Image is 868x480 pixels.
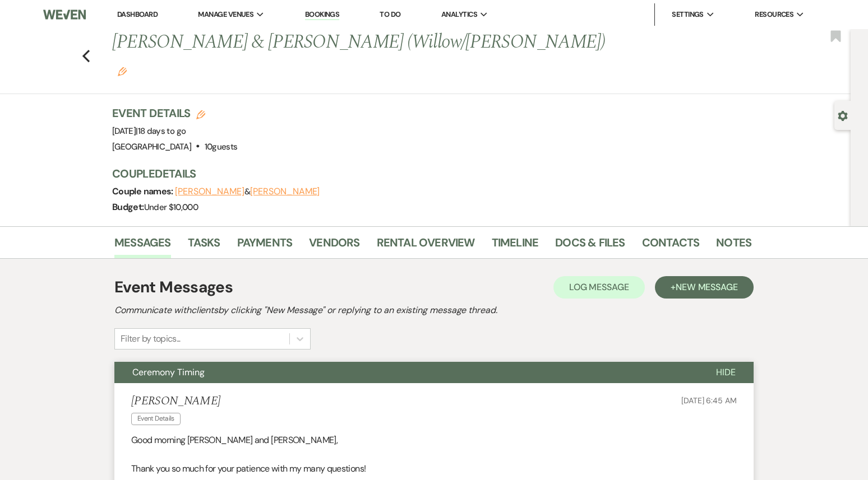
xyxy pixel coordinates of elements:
[175,187,244,196] button: [PERSON_NAME]
[117,10,158,19] a: Dashboard
[112,29,615,82] h1: [PERSON_NAME] & [PERSON_NAME] (Willow/[PERSON_NAME])
[237,234,293,258] a: Payments
[250,187,320,196] button: [PERSON_NAME]
[555,234,625,258] a: Docs & Files
[642,234,700,258] a: Contacts
[114,276,233,299] h1: Event Messages
[553,276,645,299] button: Log Message
[112,141,191,152] span: [GEOGRAPHIC_DATA]
[569,281,629,293] span: Log Message
[305,10,340,20] a: Bookings
[672,9,704,20] span: Settings
[118,66,127,76] button: Edit
[198,9,253,20] span: Manage Venues
[132,366,205,378] span: Ceremony Timing
[716,234,751,258] a: Notes
[131,394,220,408] h5: [PERSON_NAME]
[681,395,737,406] span: [DATE] 6:45 AM
[188,234,220,258] a: Tasks
[131,433,737,448] p: Good morning [PERSON_NAME] and [PERSON_NAME],
[205,141,238,152] span: 10 guests
[838,110,848,120] button: Open lead details
[131,413,181,425] span: Event Details
[309,234,359,258] a: Vendors
[755,9,793,20] span: Resources
[144,202,198,213] span: Under $10,000
[380,10,400,19] a: To Do
[655,276,754,299] button: +New Message
[175,186,320,197] span: &
[114,304,754,317] h2: Communicate with clients by clicking "New Message" or replying to an existing message thread.
[112,185,175,197] span: Couple names:
[441,9,477,20] span: Analytics
[43,3,85,26] img: Weven Logo
[112,105,237,121] h3: Event Details
[136,125,186,137] span: |
[716,366,736,378] span: Hide
[131,462,737,476] p: Thank you so much for your patience with my many questions!
[112,166,740,181] h3: Couple Details
[698,362,754,383] button: Hide
[112,125,186,137] span: [DATE]
[121,332,181,346] div: Filter by topics...
[492,234,539,258] a: Timeline
[138,125,186,137] span: 18 days to go
[377,234,475,258] a: Rental Overview
[676,281,738,293] span: New Message
[114,362,698,383] button: Ceremony Timing
[114,234,171,258] a: Messages
[112,201,144,213] span: Budget:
